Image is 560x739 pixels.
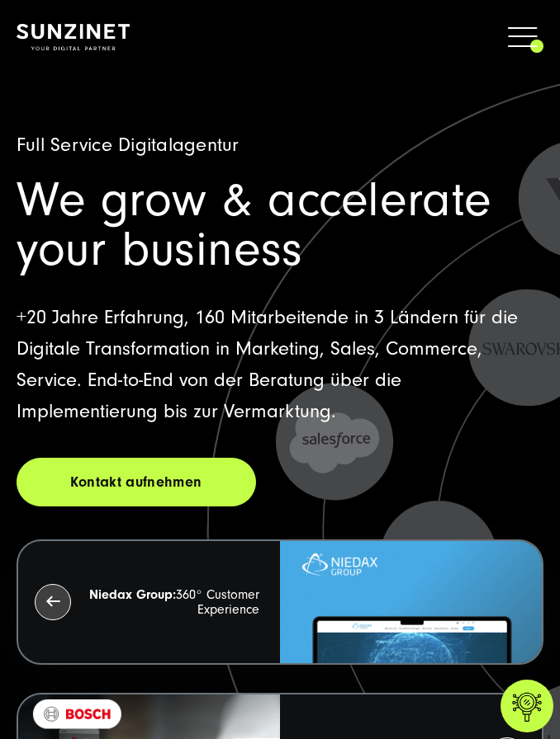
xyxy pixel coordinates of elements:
a: Kontakt aufnehmen [17,458,256,506]
span: Full Service Digitalagentur [17,134,239,156]
p: +20 Jahre Erfahrung, 160 Mitarbeitende in 3 Ländern für die Digitale Transformation in Marketing,... [17,302,543,427]
img: SUNZINET Full Service Digital Agentur [17,24,130,50]
h1: We grow & accelerate your business [17,176,543,275]
strong: Niedax Group: [89,587,176,602]
p: 360° Customer Experience [80,587,259,617]
img: Letztes Projekt von Niedax. Ein Laptop auf dem die Niedax Website geöffnet ist, auf blauem Hinter... [280,541,542,663]
button: Niedax Group:360° Customer Experience Letztes Projekt von Niedax. Ein Laptop auf dem die Niedax W... [17,539,543,665]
